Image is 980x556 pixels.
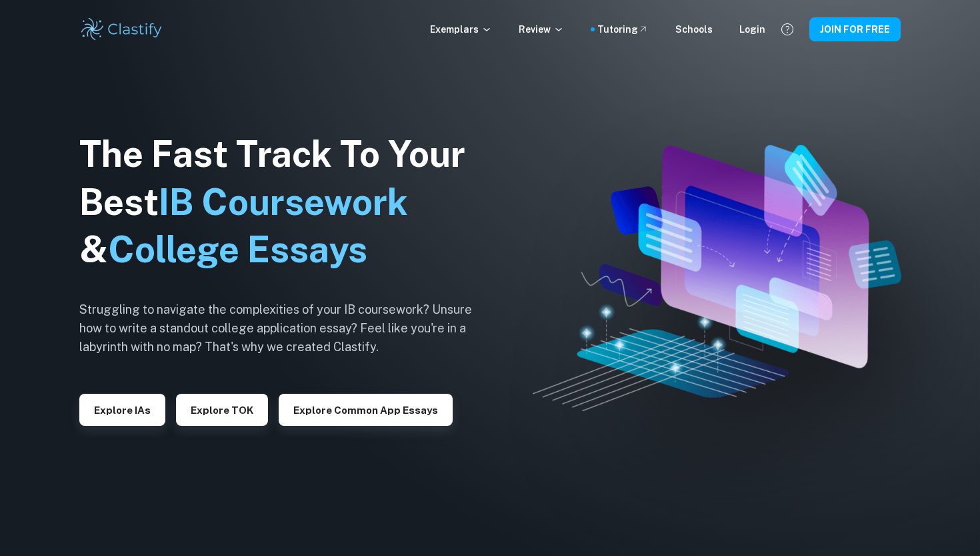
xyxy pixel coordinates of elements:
button: JOIN FOR FREE [809,17,901,41]
img: Clastify logo [79,16,164,43]
h6: Struggling to navigate the complexities of your IB coursework? Unsure how to write a standout col... [79,300,493,356]
a: Tutoring [597,22,649,37]
span: College Essays [108,228,367,270]
a: Login [739,22,765,37]
span: IB Coursework [159,181,408,223]
p: Exemplars [430,22,492,37]
a: Schools [675,22,713,37]
button: Explore TOK [176,394,268,426]
h1: The Fast Track To Your Best & [79,130,493,274]
a: Explore Common App essays [279,403,453,416]
a: Explore TOK [176,403,268,416]
button: Explore Common App essays [279,394,453,426]
img: Clastify hero [533,145,901,412]
button: Explore IAs [79,394,165,426]
a: Explore IAs [79,403,165,416]
p: Review [519,22,564,37]
button: Help and Feedback [776,18,799,41]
